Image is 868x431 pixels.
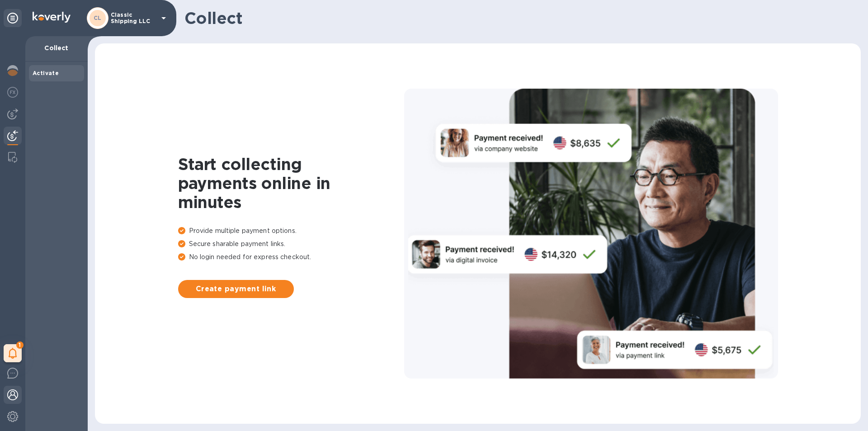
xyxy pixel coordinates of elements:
[178,280,294,298] button: Create payment link
[33,12,71,23] img: Logo
[184,9,854,28] h1: Collect
[178,226,404,236] p: Provide multiple payment options.
[33,43,80,52] p: Collect
[4,9,22,27] div: Unpin categories
[185,284,287,294] span: Create payment link
[111,12,156,24] p: Classic Shipping LLC
[178,239,404,249] p: Secure sharable payment links.
[178,155,404,212] h1: Start collecting payments online in minutes
[7,87,18,98] img: Foreign exchange
[94,14,102,21] b: CL
[16,341,24,349] span: 1
[33,70,59,76] b: Activate
[178,252,404,262] p: No login needed for express checkout.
